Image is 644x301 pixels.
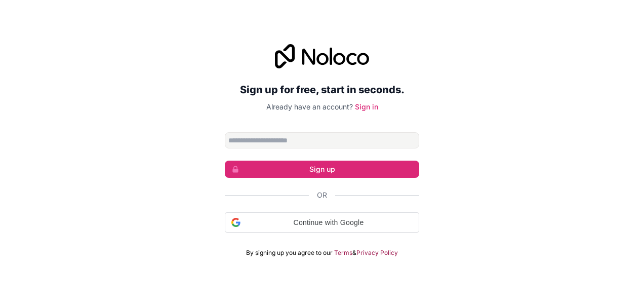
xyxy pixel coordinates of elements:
[352,249,356,257] span: &
[355,102,378,111] a: Sign in
[245,217,413,228] span: Continue with Google
[356,249,398,257] a: Privacy Policy
[246,249,333,257] span: By signing up you agree to our
[225,81,419,99] h2: Sign up for free, start in seconds.
[225,132,419,148] input: Email address
[334,249,352,257] a: Terms
[266,102,353,111] span: Already have an account?
[317,190,327,200] span: Or
[225,161,419,178] button: Sign up
[225,212,419,233] div: Continue with Google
